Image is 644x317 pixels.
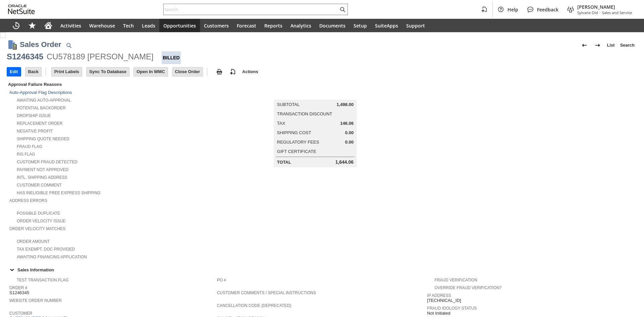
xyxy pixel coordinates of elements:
[217,278,226,282] a: PO #
[138,19,159,32] a: Leads
[402,19,429,32] a: Support
[52,67,82,76] input: Print Labels
[204,22,229,29] span: Customers
[200,19,233,32] a: Customers
[89,22,115,29] span: Warehouse
[28,21,36,30] svg: Shortcuts
[17,152,35,157] a: RIS flag
[580,41,588,49] img: Previous
[17,144,42,149] a: Fraud Flag
[17,247,75,252] a: Tax Exempt. Doc Provided
[315,19,350,32] a: Documents
[17,191,100,195] a: Has Ineligible Free Express Shipping
[217,290,316,295] a: Customer Comments / Special Instructions
[604,40,618,51] a: List
[7,265,637,274] td: Sales Information
[17,239,50,244] a: Order Amount
[599,10,601,15] span: -
[8,5,35,14] svg: logo
[427,306,477,311] a: Fraud Idology Status
[162,51,181,64] div: Billed
[17,255,87,259] a: Awaiting Financing Application
[9,90,72,95] a: Auto-Approval Flag Descriptions
[142,22,155,29] span: Leads
[47,51,154,62] div: CU578189 [PERSON_NAME]
[17,129,53,134] a: Negative Profit
[602,10,632,15] span: Sales and Service
[9,285,27,290] a: Order #
[277,121,285,126] a: Tax
[56,19,85,32] a: Activities
[375,22,398,29] span: SuiteApps
[9,290,29,296] span: S1246345
[434,285,501,290] a: Override Fraud Verification?
[172,67,203,76] input: Close Order
[290,22,311,29] span: Analytics
[24,19,40,32] div: Shortcuts
[40,19,56,32] a: Home
[12,21,20,30] svg: Recent Records
[20,39,61,50] h1: Sales Order
[17,211,60,216] a: Possible Duplicate
[338,5,346,13] svg: Search
[217,303,291,308] a: Cancellation Code (deprecated)
[7,67,21,76] input: Edit
[9,198,47,203] a: Address Errors
[427,311,450,316] span: Not Initiated
[577,10,598,15] span: Sylvane Old
[229,68,237,76] img: add-record.svg
[340,121,354,126] span: 146.06
[134,67,168,76] input: Open In WMC
[123,22,134,29] span: Tech
[17,219,65,223] a: Order Velocity Issue
[60,22,81,29] span: Activities
[9,226,65,231] a: Order Velocity Matches
[17,113,51,118] a: Dropship Issue
[345,140,354,145] span: 0.00
[233,19,260,32] a: Forecast
[163,22,196,29] span: Opportunities
[286,19,315,32] a: Analytics
[65,41,73,49] img: Quick Find
[7,265,635,274] div: Sales Information
[335,159,354,165] span: 1,644.06
[25,67,41,76] input: Back
[427,293,451,298] a: IP Address
[577,4,632,10] span: [PERSON_NAME]
[44,21,52,30] svg: Home
[371,19,402,32] a: SuiteApps
[17,121,62,126] a: Replacement Order
[17,167,68,172] a: Payment not approved
[17,137,69,141] a: Shipping Quote Needed
[9,298,62,303] a: Website Order Number
[264,22,282,29] span: Reports
[159,19,200,32] a: Opportunities
[17,160,77,164] a: Customer Fraud Detected
[239,69,261,74] a: Actions
[319,22,345,29] span: Documents
[17,98,71,103] a: Awaiting Auto-Approval
[350,19,371,32] a: Setup
[237,22,256,29] span: Forecast
[17,183,62,188] a: Customer Comment
[87,67,129,76] input: Sync To Database
[354,22,367,29] span: Setup
[537,6,558,13] span: Feedback
[164,5,338,13] input: Search
[618,40,637,51] a: Search
[277,149,316,154] a: Gift Certificate
[277,140,319,145] a: Regulatory Fees
[17,106,66,110] a: Potential Backorder
[17,175,67,180] a: Intl. Shipping Address
[594,41,602,49] img: Next
[427,298,461,303] span: [TECHNICAL_ID]
[337,102,354,107] span: 1,498.00
[277,130,311,135] a: Shipping Cost
[9,311,32,316] a: Customer
[406,22,425,29] span: Support
[507,6,518,13] span: Help
[277,102,300,107] a: Subtotal
[274,89,357,100] caption: Summary
[434,278,477,282] a: Fraud Verification
[8,19,24,32] a: Recent Records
